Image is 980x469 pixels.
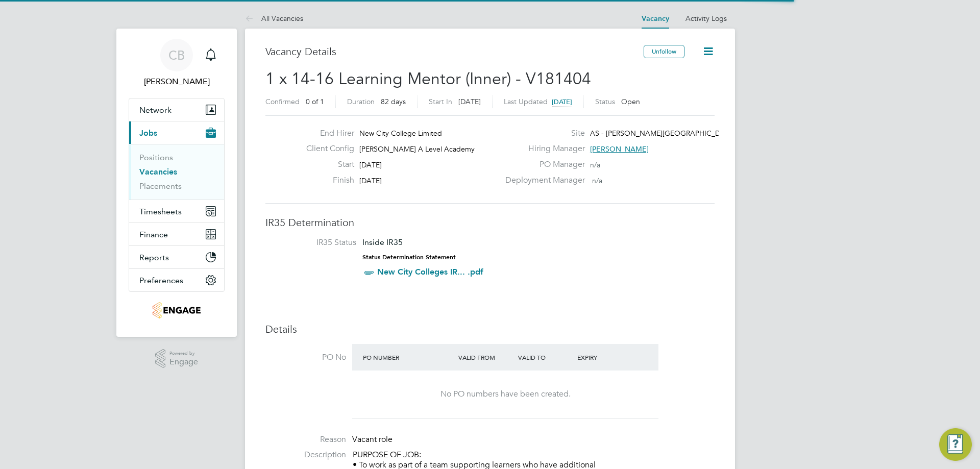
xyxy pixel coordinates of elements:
span: Finance [139,230,168,239]
a: All Vacancies [245,14,303,23]
div: Valid To [516,348,575,366]
span: 82 days [381,97,406,106]
span: 1 x 14-16 Learning Mentor (Inner) - V181404 [265,69,591,89]
h3: Details [265,323,715,336]
a: Positions [139,153,173,162]
label: Reason [265,434,346,445]
span: AS - [PERSON_NAME][GEOGRAPHIC_DATA] [590,129,736,138]
span: Open [621,97,640,106]
a: Activity Logs [685,14,727,23]
label: Duration [347,97,375,106]
a: Vacancies [139,167,177,177]
h3: IR35 Determination [265,216,715,229]
label: Start [298,159,354,170]
span: Cameron Bishop [129,76,225,88]
span: [PERSON_NAME] A Level Academy [359,144,475,154]
a: Placements [139,181,182,191]
div: PO Number [360,348,456,366]
label: Start In [429,97,452,106]
span: [DATE] [359,160,382,169]
label: Confirmed [265,97,300,106]
span: CB [168,48,185,62]
button: Finance [129,223,224,245]
span: n/a [590,160,600,169]
label: PO No [265,352,346,363]
label: Site [499,128,585,139]
button: Engage Resource Center [939,428,972,461]
span: [DATE] [552,97,572,106]
a: Vacancy [642,14,669,23]
span: [PERSON_NAME] [590,144,649,154]
label: Deployment Manager [499,175,585,186]
button: Reports [129,246,224,268]
span: New City College Limited [359,129,442,138]
label: IR35 Status [276,237,356,248]
span: Vacant role [352,434,393,445]
span: Engage [169,358,198,366]
label: End Hirer [298,128,354,139]
span: Preferences [139,276,183,285]
a: Powered byEngage [155,349,199,368]
span: Network [139,105,171,115]
label: Last Updated [504,97,548,106]
span: n/a [592,176,602,185]
div: Expiry [575,348,634,366]
span: Jobs [139,128,157,138]
a: CB[PERSON_NAME] [129,39,225,88]
div: Jobs [129,144,224,200]
span: Reports [139,253,169,262]
label: PO Manager [499,159,585,170]
span: 0 of 1 [306,97,324,106]
a: Go to home page [129,302,225,318]
label: Hiring Manager [499,143,585,154]
label: Description [265,450,346,460]
div: Valid From [456,348,516,366]
span: [DATE] [359,176,382,185]
label: Status [595,97,615,106]
strong: Status Determination Statement [362,254,456,261]
div: No PO numbers have been created. [362,389,648,400]
h3: Vacancy Details [265,45,644,58]
button: Network [129,98,224,121]
button: Unfollow [644,45,684,58]
span: Inside IR35 [362,237,403,247]
button: Jobs [129,121,224,144]
img: jambo-logo-retina.png [153,302,200,318]
span: [DATE] [458,97,481,106]
label: Finish [298,175,354,186]
a: New City Colleges IR... .pdf [377,267,483,277]
span: Powered by [169,349,198,358]
label: Client Config [298,143,354,154]
span: Timesheets [139,207,182,216]
button: Timesheets [129,200,224,223]
button: Preferences [129,269,224,291]
nav: Main navigation [116,29,237,337]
